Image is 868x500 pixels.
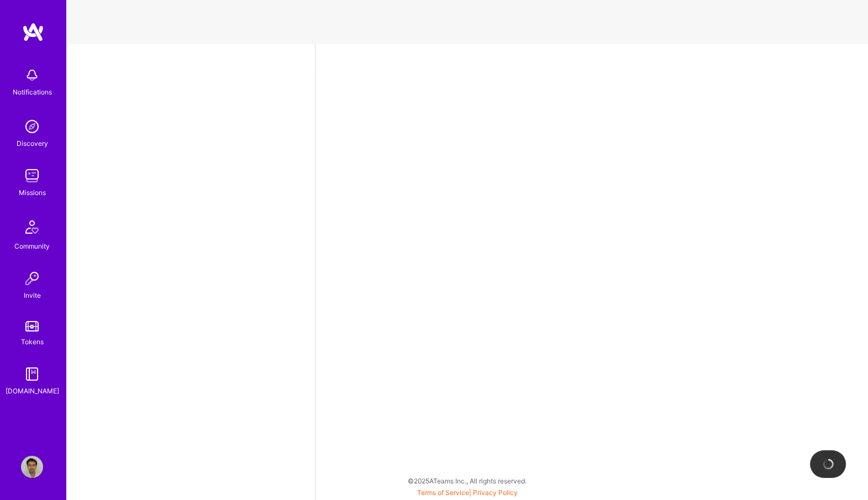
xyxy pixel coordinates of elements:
[66,467,868,494] div: © 2025 ATeams Inc., All rights reserved.
[21,165,43,187] img: teamwork
[21,336,44,348] div: Tokens
[473,488,518,497] a: Privacy Policy
[21,363,43,385] img: guide book
[13,86,52,98] div: Notifications
[18,456,46,478] a: User Avatar
[21,456,43,478] img: User Avatar
[25,321,39,331] img: tokens
[19,187,46,198] div: Missions
[21,115,43,138] img: discovery
[823,459,834,470] img: loading
[417,488,469,497] a: Terms of Service
[21,267,43,290] img: Invite
[417,488,518,497] span: |
[19,214,45,240] img: Community
[24,290,41,301] div: Invite
[22,22,44,42] img: logo
[6,385,59,397] div: [DOMAIN_NAME]
[14,240,50,252] div: Community
[21,64,43,86] img: bell
[17,138,48,149] div: Discovery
